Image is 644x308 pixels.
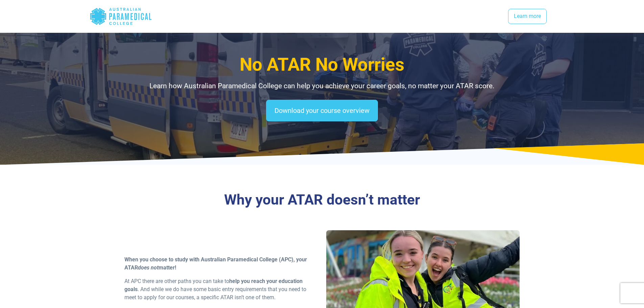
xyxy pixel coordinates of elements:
[124,81,520,92] p: Learn how Australian Paramedical College can help you achieve your career goals, no matter your A...
[240,54,404,75] span: No ATAR No Worries
[138,264,159,271] em: does not
[124,256,307,271] strong: When you choose to study with Australian Paramedical College (APC), your ATAR matter!
[90,5,152,27] div: Australian Paramedical College
[266,100,378,121] a: Download your course overview
[124,191,520,209] h3: Why your ATAR doesn’t matter
[508,9,547,24] a: Learn more
[124,277,318,302] p: At APC there are other paths you can take to . And while we do have some basic entry requirements...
